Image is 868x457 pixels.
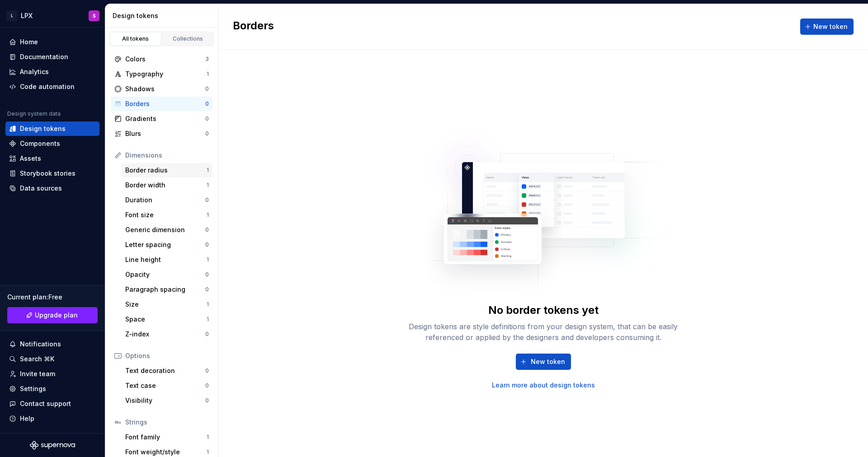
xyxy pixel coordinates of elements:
div: Strings [125,418,209,427]
div: 0 [205,367,209,374]
a: Design tokens [5,121,99,136]
div: 0 [205,241,209,248]
a: Settings [5,382,99,396]
div: 0 [205,115,209,122]
a: Typography1 [111,67,212,81]
div: Analytics [20,67,49,76]
a: Paragraph spacing0 [122,282,212,297]
a: Opacity0 [122,267,212,282]
div: Options [125,351,209,360]
div: Generic dimension [125,225,205,234]
div: Data sources [20,184,62,193]
a: Learn more about design tokens [492,381,595,390]
div: 0 [205,196,209,204]
button: New token [800,19,854,35]
div: 0 [205,286,209,293]
div: 0 [205,100,209,107]
div: Help [20,414,34,423]
div: Current plan : Free [7,293,98,302]
div: Opacity [125,270,205,279]
div: Invite team [20,369,55,378]
a: Borders0 [111,97,212,111]
div: 0 [205,397,209,404]
div: Border radius [125,166,207,175]
div: Visibility [125,396,205,405]
a: Font family1 [122,430,212,444]
div: Font weight/style [125,448,207,457]
a: Shadows0 [111,82,212,96]
div: Blurs [125,129,205,138]
div: Borders [125,99,205,108]
div: Design tokens are style definitions from your design system, that can be easily referenced or app... [399,321,688,343]
div: Font family [125,433,207,442]
button: Contact support [5,396,99,411]
div: Settings [20,384,46,393]
button: New token [516,354,571,370]
a: Border radius1 [122,163,212,177]
a: Duration0 [122,193,212,207]
div: 0 [205,331,209,338]
span: Upgrade plan [35,311,78,320]
div: 3 [205,56,209,63]
button: Notifications [5,337,99,351]
div: Letter spacing [125,240,205,249]
a: Analytics [5,65,99,79]
div: Line height [125,255,207,264]
div: Shadows [125,84,205,93]
div: Storybook stories [20,169,75,178]
a: Data sources [5,181,99,196]
a: Text case0 [122,378,212,393]
div: All tokens [113,35,158,42]
a: Upgrade plan [7,307,98,323]
a: Line height1 [122,252,212,267]
button: Help [5,411,99,426]
div: Code automation [20,82,75,91]
div: Design system data [7,110,61,117]
div: Font size [125,210,207,219]
div: 0 [205,85,209,93]
div: 1 [207,70,209,78]
div: Design tokens [113,11,214,20]
a: Components [5,136,99,151]
svg: Supernova Logo [30,441,75,450]
div: LPX [21,11,33,20]
div: Documentation [20,52,68,61]
div: Assets [20,154,41,163]
a: Documentation [5,50,99,64]
div: Typography [125,70,207,79]
div: Design tokens [20,124,66,133]
a: Home [5,35,99,49]
a: Visibility0 [122,393,212,408]
div: Components [20,139,60,148]
div: No border tokens yet [488,303,599,317]
div: 1 [207,256,209,263]
div: Contact support [20,399,71,408]
div: 1 [207,301,209,308]
div: Search ⌘K [20,354,54,364]
div: Size [125,300,207,309]
div: Home [20,37,38,47]
a: Gradients0 [111,112,212,126]
div: Paragraph spacing [125,285,205,294]
a: Blurs0 [111,126,212,141]
div: Collections [165,35,211,42]
button: Search ⌘K [5,352,99,366]
div: Notifications [20,340,61,349]
a: Size1 [122,297,212,312]
a: Assets [5,151,99,166]
div: L [6,10,17,21]
div: Dimensions [125,151,209,160]
div: Text case [125,381,205,390]
h2: Borders [233,19,274,35]
div: Text decoration [125,366,205,375]
a: Invite team [5,367,99,381]
a: Space1 [122,312,212,326]
div: 1 [207,316,209,323]
span: New token [813,22,848,31]
a: Code automation [5,79,99,94]
div: 1 [207,434,209,441]
a: Text decoration0 [122,364,212,378]
div: 1 [207,448,209,456]
div: 1 [207,211,209,219]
